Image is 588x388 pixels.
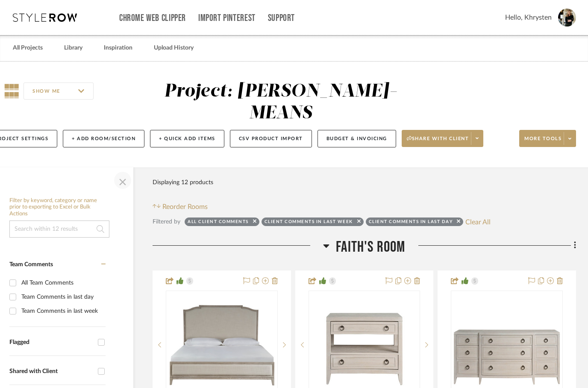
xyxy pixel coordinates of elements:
[167,303,277,386] img: Bed
[21,304,103,318] div: Team Comments in last week
[64,42,82,54] a: Library
[150,130,224,147] button: + Quick Add Items
[63,130,144,147] button: + Add Room/Section
[558,9,576,26] img: avatar
[162,202,208,212] span: Reorder Rooms
[268,15,295,22] a: Support
[119,15,186,22] a: Chrome Web Clipper
[9,262,53,267] span: Team Comments
[21,290,103,304] div: Team Comments in last day
[153,202,208,212] button: Reorder Rooms
[519,130,576,147] button: More tools
[407,135,469,148] span: Share with client
[21,276,103,290] div: All Team Comments
[188,219,249,227] div: All Client Comments
[114,172,131,189] button: Close
[13,42,43,54] a: All Projects
[9,197,109,218] h6: Filter by keyword, category or name prior to exporting to Excel or Bulk Actions
[153,217,180,226] div: Filtered by
[154,42,194,54] a: Upload History
[402,130,484,147] button: Share with client
[369,219,453,227] div: Client Comments in last day
[198,15,256,22] a: Import Pinterest
[153,174,213,191] div: Displaying 12 products
[309,303,420,386] img: NIGHTSTAND
[524,135,562,148] span: More tools
[164,82,398,122] div: Project: [PERSON_NAME]-MEANS
[318,130,396,147] button: Budget & Invoicing
[505,12,552,23] span: Hello, Khrysten
[336,238,405,256] span: Faith's Room
[265,219,353,227] div: Client Comments in last week
[9,368,94,375] div: Shared with Client
[9,220,109,238] input: Search within 12 results
[230,130,312,147] button: CSV Product Import
[104,42,132,54] a: Inspiration
[9,339,94,346] div: Flagged
[452,303,562,386] img: DRESSER
[465,216,491,227] button: Clear All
